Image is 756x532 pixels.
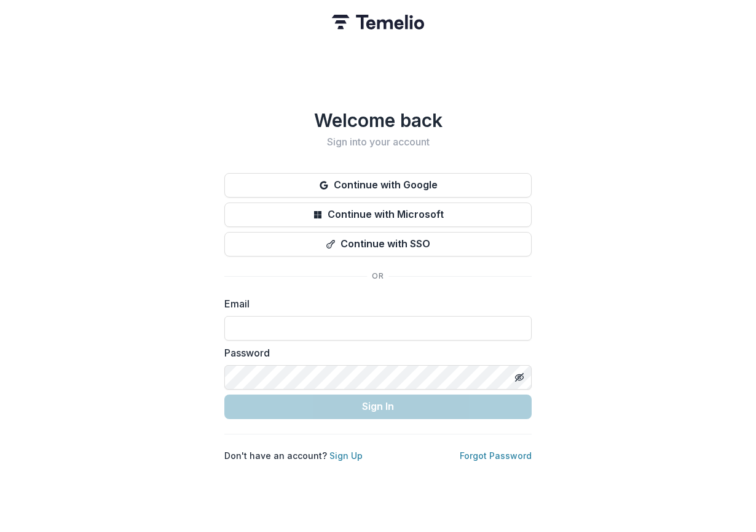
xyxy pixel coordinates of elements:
button: Toggle password visibility [510,368,529,387]
button: Continue with Microsoft [224,202,532,227]
label: Email [224,296,524,311]
label: Password [224,345,524,360]
button: Continue with SSO [224,232,532,256]
a: Sign Up [329,450,363,461]
h1: Welcome back [224,109,532,131]
h2: Sign into your account [224,136,532,148]
p: Don't have an account? [224,449,363,462]
a: Forgot Password [460,450,532,461]
button: Continue with Google [224,173,532,198]
button: Sign In [224,395,532,419]
img: Temelio [332,15,424,29]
